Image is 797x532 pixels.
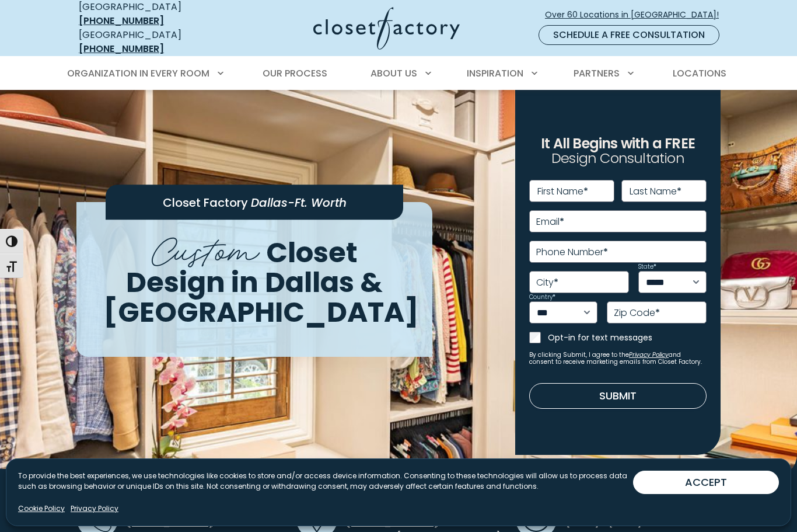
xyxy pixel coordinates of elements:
label: First Name [537,187,588,196]
small: By clicking Submit, I agree to the and consent to receive marketing emails from Closet Factory. [529,352,707,366]
label: State [638,264,656,270]
span: Closet Factory [163,194,248,211]
span: Closet Design in [126,233,358,302]
label: Country [529,294,555,300]
a: [PHONE_NUMBER] [79,14,164,27]
label: Zip Code [614,308,660,318]
span: Over 60 Locations in [GEOGRAPHIC_DATA]! [545,9,728,21]
a: Over 60 Locations in [GEOGRAPHIC_DATA]! [544,5,729,25]
p: To provide the best experiences, we use technologies like cookies to store and/or access device i... [18,471,633,492]
span: Locations [673,67,726,80]
span: Custom [152,221,260,274]
span: Dallas-Ft. Worth [251,194,347,211]
span: Design Consultation [551,149,684,168]
span: Organization in Every Room [67,67,209,80]
nav: Primary Menu [59,57,738,90]
span: Dallas & [GEOGRAPHIC_DATA] [103,263,419,332]
button: ACCEPT [633,471,779,494]
a: Privacy Policy [71,503,118,514]
span: About Us [370,67,417,80]
button: Submit [529,383,707,409]
label: City [536,278,558,287]
label: Phone Number [536,248,608,257]
a: [PHONE_NUMBER] [79,42,164,55]
span: Partners [574,67,620,80]
label: Email [536,217,564,227]
div: [GEOGRAPHIC_DATA] [79,28,222,56]
a: Cookie Policy [18,503,65,514]
span: It All Begins with a FREE [541,134,695,153]
a: Schedule a Free Consultation [539,25,719,45]
span: Inspiration [467,67,523,80]
a: Privacy Policy [629,350,669,359]
span: Our Process [263,67,327,80]
label: Opt-in for text messages [548,332,707,343]
label: Last Name [630,187,681,196]
img: Closet Factory Logo [313,7,460,50]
